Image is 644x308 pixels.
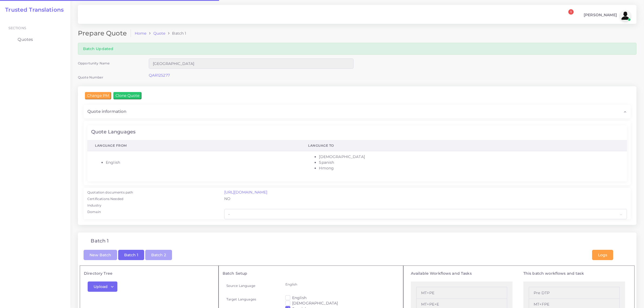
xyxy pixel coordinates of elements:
[84,252,117,257] a: New Batch
[620,10,631,21] img: avatar
[135,31,147,36] a: Home
[226,297,256,302] label: Target Languages
[581,10,633,21] a: [PERSON_NAME]avatar
[87,109,126,114] span: Quote information
[87,196,123,201] label: Certifications Needed
[220,196,631,202] div: NO
[113,92,141,99] input: Clone Quote
[118,250,144,260] button: Batch 1
[84,105,631,118] div: Quote information
[4,34,66,45] a: Quotes
[78,61,110,65] label: Opportunity Name
[106,160,293,165] li: English
[78,30,131,37] h2: Prepare Quote
[224,190,267,195] a: [URL][DOMAIN_NAME]
[226,283,255,288] label: Source Language
[598,253,607,257] span: Logs
[300,140,627,151] th: Language To
[292,295,306,300] label: English
[91,129,136,135] h4: Quote Languages
[118,252,144,257] a: Batch 1
[84,250,117,260] button: New Batch
[416,287,507,299] li: MT+PE
[592,250,613,260] button: Logs
[292,300,338,306] label: [DEMOGRAPHIC_DATA]
[1,6,64,13] a: Trusted Translations
[319,154,619,160] li: [DEMOGRAPHIC_DATA]
[319,165,619,171] li: Hmong
[85,92,111,99] input: Change PM
[78,75,103,80] label: Quote Number
[563,12,573,19] a: 1
[584,13,617,17] span: [PERSON_NAME]
[149,73,170,78] a: QAR125277
[411,271,513,276] h5: Available Workflows and Tasks
[145,250,172,260] button: Batch 2
[91,238,109,244] h4: Batch 1
[87,140,300,151] th: Language From
[529,287,620,299] li: Pre DTP
[523,271,625,276] h5: This batch workflows and task
[145,252,172,257] a: Batch 2
[285,281,396,287] p: English
[18,37,33,42] span: Quotes
[87,203,101,208] label: Industry
[568,9,574,15] span: 1
[78,43,636,54] div: Batch Updated
[87,209,101,214] label: Domain
[165,31,186,36] li: Batch 1
[153,31,166,36] a: Quote
[223,271,399,276] h5: Batch Setup
[88,281,117,292] button: Upload
[8,26,26,30] span: Sections
[84,271,214,276] h5: Directory Tree
[319,160,619,165] li: Spanish
[87,190,133,195] label: Quotation documents path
